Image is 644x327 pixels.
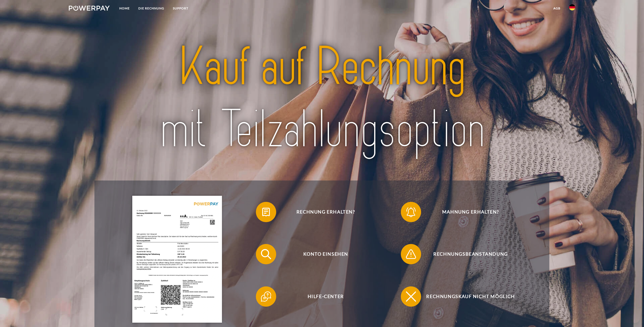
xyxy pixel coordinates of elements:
a: agb [549,4,565,13]
img: title-powerpay_de.svg [121,33,523,164]
iframe: Schaltfläche zum Öffnen des Messaging-Fensters [624,307,640,323]
a: Home [115,4,134,13]
span: Rechnung erhalten? [263,202,388,222]
img: qb_close.svg [405,290,417,303]
span: Mahnung erhalten? [408,202,533,222]
img: de [569,4,575,10]
a: DIE RECHNUNG [134,4,169,13]
button: Mahnung erhalten? [401,202,533,222]
button: Rechnungsbeanstandung [401,244,533,264]
img: logo-powerpay-white.svg [69,6,110,11]
span: Hilfe-Center [263,286,388,307]
img: qb_bill.svg [260,206,272,218]
button: Hilfe-Center [256,286,388,307]
span: Rechnungskauf nicht möglich [408,286,533,307]
span: Konto einsehen [263,244,388,264]
img: single_invoice_powerpay_de.jpg [132,196,222,323]
img: qb_warning.svg [405,248,417,260]
a: SUPPORT [169,4,193,13]
img: qb_bell.svg [405,206,417,218]
span: Rechnungsbeanstandung [408,244,533,264]
img: qb_search.svg [260,248,272,260]
img: qb_help.svg [260,290,272,303]
button: Rechnung erhalten? [256,202,388,222]
button: Rechnungskauf nicht möglich [401,286,533,307]
button: Konto einsehen [256,244,388,264]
